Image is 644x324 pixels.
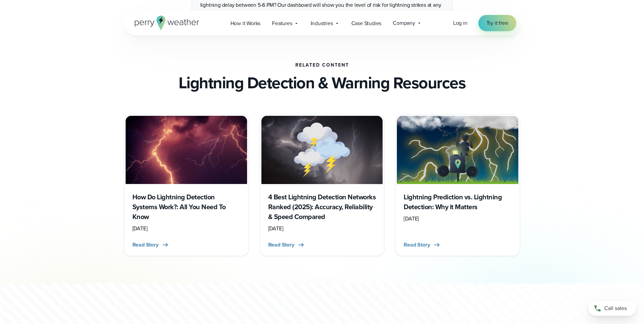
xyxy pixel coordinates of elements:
h3: Lightning Prediction vs. Lightning Detection: Why it Matters [404,192,512,212]
div: [DATE] [132,224,240,233]
div: slideshow [124,114,520,256]
span: Read Story [132,241,159,249]
span: Read Story [268,241,294,249]
img: Lightning Detection [126,116,247,184]
a: Case Studies [346,16,387,30]
a: Lightning Detection How Do Lightning Detection Systems Work?: All You Need To Know [DATE] Read Story [124,114,249,256]
div: [DATE] [268,224,376,233]
span: Industries [311,19,333,28]
button: Read Story [404,241,441,249]
span: Read Story [404,241,430,249]
button: Read Story [132,241,169,249]
span: Features [272,19,292,28]
a: Log in [453,19,467,27]
h3: 4 Best Lightning Detection Networks Ranked (2025): Accuracy, Reliability & Speed Compared [268,192,376,222]
div: [DATE] [404,215,512,223]
a: Lightning Detection Networks Ranked 4 Best Lightning Detection Networks Ranked (2025): Accuracy, ... [260,114,385,256]
img: Lightning Prediction vs. Lightning Detection [397,116,518,184]
button: Read Story [268,241,305,249]
span: Call sales [604,304,627,312]
a: Call sales [588,301,636,316]
span: How it Works [231,19,261,28]
a: Try it free [478,15,516,31]
span: Try it free [486,19,508,27]
a: Lightning Prediction vs. Lightning Detection Lightning Prediction vs. Lightning Detection: Why it... [395,114,520,256]
h3: Lightning Detection & Warning Resources [179,73,466,92]
h3: How Do Lightning Detection Systems Work?: All You Need To Know [132,192,240,222]
img: Lightning Detection Networks Ranked [261,116,383,184]
a: How it Works [225,16,266,30]
h2: Related Content [295,62,349,68]
span: Case Studies [351,19,382,28]
span: Company [393,19,415,27]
